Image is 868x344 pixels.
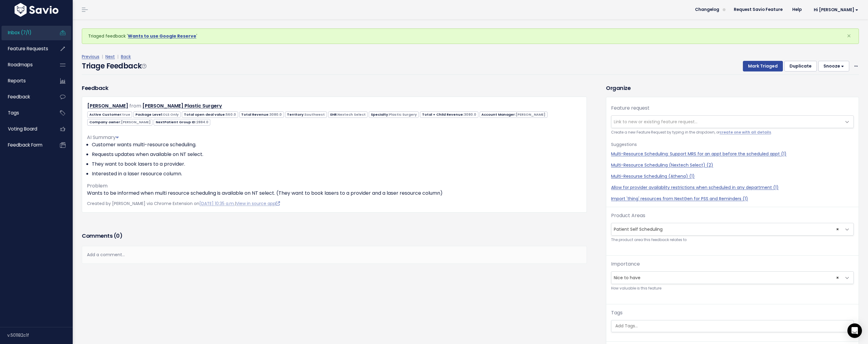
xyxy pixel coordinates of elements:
img: logo-white.9d6f32f41409.svg [13,3,60,17]
span: Nice to have [611,271,854,284]
span: | [101,54,104,60]
span: 3080.0 [464,112,476,117]
span: Inbox (7/1) [8,29,32,36]
button: Snooze [818,61,849,72]
span: | [116,54,120,60]
span: Account Manager: [480,111,547,118]
a: Tags [2,106,50,120]
a: [DATE] 10:35 a.m. [199,200,235,207]
span: AI Summary [87,134,119,141]
span: × [836,272,839,284]
li: Interested in a laser resource column. [92,170,582,177]
div: Add a comment... [82,246,587,264]
a: Feedback [2,90,50,104]
li: Requests updates when available on NT select. [92,151,582,158]
li: They want to book lasers to a provider. [92,160,582,168]
a: Feedback form [2,138,50,152]
a: create one with all details [720,130,771,135]
a: Multi-Resource Scheduling: Support MRS for an appt before the scheduled appt (1) [611,151,854,157]
a: Allow for provider availablity restrictions when scheduled in any department (1) [611,184,854,191]
small: Create a new Feature Request by typing in the dropdown, or . [611,129,854,136]
span: Patient Self Scheduling [611,223,841,235]
span: Created by [PERSON_NAME] via Chrome Extension on | [87,200,280,207]
h4: Triage Feedback [82,61,146,71]
span: Reports [8,78,26,84]
div: Open Intercom Messenger [847,323,862,338]
h3: Organize [606,84,859,92]
span: Feedback [8,94,30,100]
span: Changelog [695,8,719,12]
span: Feature Requests [8,45,48,52]
span: Hi [PERSON_NAME] [814,8,858,12]
a: Multi-Resourse Scheduling (Athena) (1) [611,173,854,180]
span: Nice to have [611,272,841,284]
input: Add Tags... [613,323,853,329]
button: Mark Triaged [743,61,783,72]
span: true [122,112,130,117]
a: Wants to use Google Reserve [128,33,196,39]
li: Customer wants multi-resource scheduling. [92,141,582,148]
span: [PERSON_NAME] [516,112,545,117]
span: [PERSON_NAME] [121,120,151,124]
span: 2884.0 [196,120,208,124]
span: × [836,223,839,235]
button: Duplicate [784,61,817,72]
small: The product area this feedback relates to [611,237,854,243]
span: Company owner: [87,119,152,125]
span: Roadmaps [8,61,33,68]
span: Voting Board [8,126,37,132]
span: Problem [87,182,108,189]
label: Importance [611,260,640,268]
span: from [129,102,141,109]
span: Southwest [304,112,325,117]
label: Product Areas [611,212,645,219]
span: 560.0 [226,112,236,117]
a: Feature Requests [2,42,50,56]
a: Next [105,54,115,60]
h3: Feedback [82,84,108,92]
h3: Comments ( ) [82,232,587,240]
button: Close [841,29,857,43]
a: Import 'thing' resources from NextGen for PSS and Reminders (1) [611,196,854,202]
a: View in source app [236,200,280,207]
span: Patient Self Scheduling [611,223,854,236]
span: Package Level: [133,111,181,118]
a: Request Savio Feature [729,5,787,14]
span: NextPatient Group ID: [154,119,210,125]
a: Previous [82,54,99,60]
p: Wants to be informed when multi resource scheduling is available on NT select. (They want to book... [87,190,582,197]
span: Plastic Surgery [389,112,417,117]
a: Back [121,54,131,60]
span: Total open deal value: [182,111,238,118]
span: OLS Only [163,112,179,117]
span: Total + Child Revenue: [420,111,478,118]
span: 0 [116,232,120,240]
a: Reports [2,74,50,88]
span: EHR: [328,111,367,118]
span: Nextech Select [338,112,366,117]
a: [PERSON_NAME] [87,102,128,109]
small: How valuable is this feature [611,285,854,292]
a: Voting Board [2,122,50,136]
div: v.501182c1f [7,327,73,343]
a: Roadmaps [2,58,50,72]
span: × [847,31,851,41]
span: Tags [8,110,19,116]
span: Feedback form [8,142,42,148]
a: Inbox (7/1) [2,26,50,40]
span: 3080.0 [269,112,282,117]
span: Total Revenue: [239,111,284,118]
span: Territory: [285,111,327,118]
a: Multi-Resource Scheduling (Nextech Select) (2) [611,162,854,168]
div: Triaged feedback ' ' [82,28,859,44]
a: [PERSON_NAME] Plastic Surgery [142,102,222,109]
label: Feature request [611,104,650,112]
span: Active Customer: [87,111,132,118]
a: Help [787,5,806,14]
p: Suggestions [611,141,854,148]
label: Tags [611,309,623,316]
span: Specialty: [369,111,419,118]
span: Link to new or existing feature request... [614,119,697,125]
a: Hi [PERSON_NAME] [806,5,863,15]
